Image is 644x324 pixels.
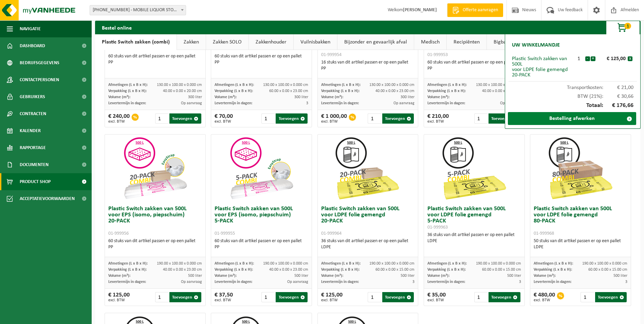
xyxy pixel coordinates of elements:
input: 1 [261,113,275,124]
span: Volume (m³): [108,95,130,99]
span: Kalender [20,122,41,139]
span: Op aanvraag [393,101,415,105]
span: Bedrijfsgegevens [20,54,59,71]
span: excl. BTW [427,298,446,302]
span: Verpakking (L x B x H): [108,268,147,272]
a: Zakkenhouder [249,34,293,50]
span: 300 liter [188,95,202,99]
span: Verpakking (L x B x H): [321,89,360,93]
img: 01-999963 [440,134,508,202]
span: excl. BTW [108,120,130,124]
h3: Plastic Switch zakken van 500L voor LDPE folie gemengd 80-PACK [534,206,627,236]
button: Toevoegen [489,292,520,302]
span: 40.00 x 0.00 x 23.00 cm [375,89,415,93]
span: 130.00 x 100.00 x 0.000 cm [369,83,415,87]
div: 16 stuks van dit artikel passen er op een pallet [321,59,415,72]
button: - [585,56,590,61]
span: Verpakking (L x B x H): [215,89,253,93]
span: Verpakking (L x B x H): [321,268,360,272]
span: 60.00 x 0.00 x 15.00 cm [375,268,415,272]
span: Verpakking (L x B x H): [215,268,253,272]
div: € 240,00 [108,113,130,124]
button: + [591,56,595,61]
div: LDPE [321,244,415,250]
div: LDPE [427,238,521,244]
div: 60 stuks van dit artikel passen er op een pallet [215,53,308,66]
span: 190.00 x 100.00 x 0.000 cm [157,262,202,266]
span: Afmetingen (L x B x H): [534,262,573,266]
button: Toevoegen [595,292,627,302]
input: 1 [368,113,381,124]
span: 500 liter [294,274,308,278]
span: 190.00 x 100.00 x 0.000 cm [369,262,415,266]
span: Afmetingen (L x B x H): [108,262,148,266]
div: PP [321,66,415,72]
span: Volume (m³): [427,95,449,99]
h2: Uw winkelmandje [509,38,563,53]
div: € 125,00 [321,292,343,302]
span: 500 liter [613,274,627,278]
span: 01-999955 [215,231,235,236]
button: 1 [606,21,640,34]
h3: Plastic Switch zakken van 500L voor LDPE folie gemengd 20-PACK [321,206,415,236]
div: PP [427,66,521,72]
span: Volume (m³): [108,274,130,278]
span: Levertermijn in dagen: [427,101,465,105]
span: 3 [306,101,308,105]
div: 36 stuks van dit artikel passen er op een pallet [321,238,415,250]
span: Op aanvraag [181,101,202,105]
input: 1 [261,292,275,302]
span: 01-999968 [534,231,554,236]
img: 01-999956 [121,134,189,202]
div: 1 [573,56,585,61]
a: Recipiënten [447,34,486,50]
span: 1 [624,23,631,29]
button: Toevoegen [382,113,414,124]
button: Toevoegen [276,292,307,302]
a: Medisch [414,34,446,50]
span: Op aanvraag [287,280,308,284]
a: Zakken SOLO [206,34,249,50]
span: € 176,66 [603,103,634,109]
div: € 125,00 [108,292,130,302]
span: Contactpersonen [20,71,59,88]
h3: Plastic Switch zakken van 500L voor EPS (isomo, piepschuim) 20-PACK [108,206,202,236]
h2: Bestel online [95,21,139,34]
span: Levertermijn in dagen: [321,101,359,105]
span: 01-999953 [427,52,448,57]
div: € 1 000,00 [321,113,347,124]
button: Toevoegen [382,292,414,302]
div: Transportkosten: [509,82,637,90]
span: Afmetingen (L x B x H): [321,262,361,266]
div: PP [215,244,308,250]
span: 300 liter [401,95,415,99]
input: 1 [474,113,488,124]
span: 190.00 x 100.00 x 0.000 cm [263,262,308,266]
span: 3 [519,280,521,284]
span: 01-999956 [108,231,129,236]
span: Levertermijn in dagen: [108,101,146,105]
span: 190.00 x 100.00 x 0.000 cm [476,262,521,266]
span: Dashboard [20,37,45,54]
span: 300 liter [294,95,308,99]
div: PP [108,59,202,66]
span: 60.00 x 0.00 x 15.00 cm [482,268,521,272]
span: excl. BTW [321,298,343,302]
span: 130.00 x 100.00 x 0.000 cm [263,83,308,87]
span: Levertermijn in dagen: [215,101,252,105]
span: 01-999963 [427,225,448,230]
span: 40.00 x 0.00 x 23.00 cm [269,268,308,272]
div: PP [215,59,308,66]
span: Volume (m³): [321,95,343,99]
span: Op aanvraag [500,101,521,105]
div: PP [108,244,202,250]
span: Volume (m³): [215,95,237,99]
input: 1 [581,292,594,302]
span: Navigatie [20,20,41,37]
span: € 21,00 [603,85,634,90]
span: € 30,66 [603,94,634,99]
button: Toevoegen [169,113,201,124]
span: Levertermijn in dagen: [427,280,465,284]
span: 40.00 x 0.00 x 23.00 cm [163,268,202,272]
span: Afmetingen (L x B x H): [321,83,361,87]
